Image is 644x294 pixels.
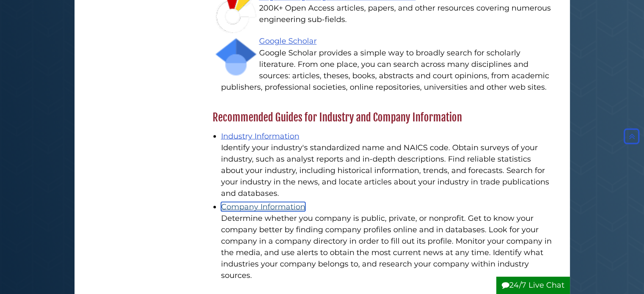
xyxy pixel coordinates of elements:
a: Industry Information [221,131,299,140]
div: 200K+ Open Access articles, papers, and other resources covering numerous engineering sub-fields. [221,3,553,25]
h2: Recommended Guides for Industry and Company Information [208,110,557,124]
div: Google Scholar provides a simple way to broadly search for scholarly literature. From one place, ... [221,47,553,93]
div: Determine whether you company is public, private, or nonprofit. Get to know your company better b... [221,212,553,281]
a: Company Information [221,202,305,211]
a: Google Scholar [259,36,317,46]
a: Back to Top [622,132,642,141]
div: Identify your industry's standardized name and NAICS code. Obtain surveys of your industry, such ... [221,142,553,199]
button: 24/7 Live Chat [496,277,570,294]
